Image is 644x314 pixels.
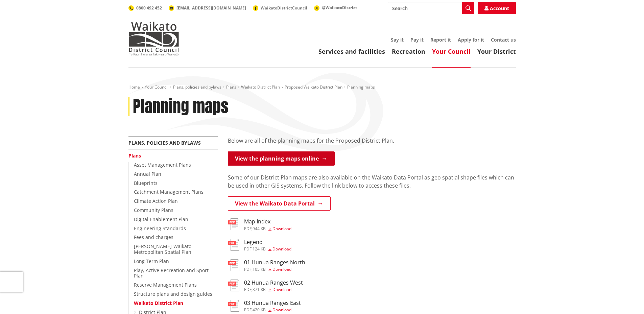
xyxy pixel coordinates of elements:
a: Services and facilities [318,47,385,55]
a: WaikatoDistrictCouncil [253,5,307,11]
a: Long Term Plan [134,258,169,264]
a: 02 Hunua Ranges West pdf,371 KB Download [228,280,303,292]
a: Structure plans and design guides [134,291,212,297]
img: Waikato District Council - Te Kaunihera aa Takiwaa o Waikato [128,22,179,55]
a: Plans, policies and bylaws [128,140,201,146]
div: , [244,288,303,292]
span: 124 KB [253,246,266,252]
p: Below are all of the planning maps for the Proposed District Plan. [228,137,516,145]
a: Waikato District Plan [134,300,183,306]
h3: 02 Hunua Ranges West [244,280,303,286]
span: pdf [244,266,252,272]
a: 0800 492 452 [128,5,162,11]
span: Download [272,307,291,313]
a: Say it [391,37,404,43]
img: document-pdf.svg [228,239,239,251]
a: Catchment Management Plans [134,189,204,195]
a: [PERSON_NAME]-Waikato Metropolitan Spatial Plan [134,243,191,255]
span: pdf [244,246,252,252]
a: Plans [128,152,141,159]
a: Proposed Waikato District Plan [285,84,342,90]
a: Apply for it [458,37,484,43]
img: document-pdf.svg [228,259,239,271]
span: 371 KB [253,287,266,292]
a: Home [128,84,140,90]
a: Asset Management Plans [134,162,191,168]
img: document-pdf.svg [228,280,239,291]
input: Search input [388,2,474,14]
a: Recreation [392,47,425,55]
a: Your Council [145,84,168,90]
span: [EMAIL_ADDRESS][DOMAIN_NAME] [176,5,246,11]
a: View the Waikato Data Portal [228,196,331,211]
a: View the planning maps online [228,151,335,166]
a: Pay it [410,37,424,43]
a: Your Council [432,47,471,55]
iframe: Messenger Launcher [613,286,637,310]
h1: Planning maps [133,97,229,117]
p: Some of our District Plan maps are also available on the Waikato Data Portal as geo spatial shape... [228,173,516,190]
img: document-pdf.svg [228,218,239,230]
span: Download [272,226,291,232]
span: 0800 492 452 [136,5,162,11]
a: Map Index pdf,944 KB Download [228,218,291,231]
a: Plans [226,84,236,90]
span: Download [272,266,291,272]
a: Community Plans [134,207,173,213]
a: Digital Enablement Plan [134,216,188,222]
h3: 01 Hunua Ranges North [244,259,305,266]
span: pdf [244,226,252,232]
a: Fees and charges [134,234,173,240]
span: pdf [244,287,252,292]
a: Your District [477,47,516,55]
span: Download [272,246,291,252]
a: 01 Hunua Ranges North pdf,105 KB Download [228,259,305,271]
img: document-pdf.svg [228,300,239,312]
span: 105 KB [253,266,266,272]
a: Waikato District Plan [241,84,280,90]
a: Reserve Management Plans [134,282,197,288]
a: Play, Active Recreation and Sport Plan [134,267,209,279]
span: WaikatoDistrictCouncil [261,5,307,11]
a: Blueprints [134,180,158,186]
a: Plans, policies and bylaws [173,84,221,90]
nav: breadcrumb [128,84,516,90]
span: 944 KB [253,226,266,232]
a: Engineering Standards [134,225,186,232]
a: Legend pdf,124 KB Download [228,239,291,251]
a: 03 Hunua Ranges East pdf,420 KB Download [228,300,301,312]
span: pdf [244,307,252,313]
a: Report it [430,37,451,43]
span: Download [272,287,291,292]
a: Climate Action Plan [134,198,178,204]
a: [EMAIL_ADDRESS][DOMAIN_NAME] [169,5,246,11]
div: , [244,308,301,312]
div: , [244,227,291,231]
h3: 03 Hunua Ranges East [244,300,301,306]
div: , [244,247,291,251]
span: 420 KB [253,307,266,313]
h3: Map Index [244,218,291,225]
a: @WaikatoDistrict [314,5,357,10]
div: , [244,267,305,271]
a: Account [478,2,516,14]
span: @WaikatoDistrict [322,5,357,10]
a: Contact us [491,37,516,43]
h3: Legend [244,239,291,245]
a: Annual Plan [134,171,161,177]
span: Planning maps [347,84,375,90]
